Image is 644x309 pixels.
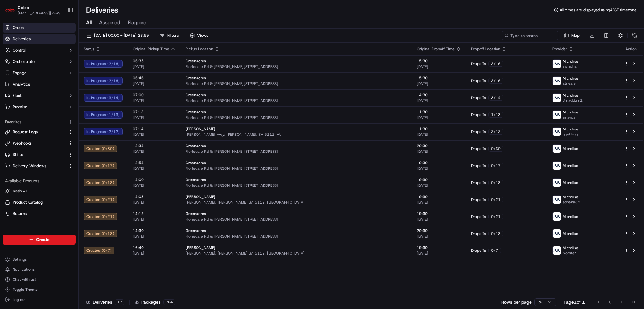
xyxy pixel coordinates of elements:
div: Action [625,47,638,52]
span: 19:30 [417,177,461,182]
span: Create [36,236,50,243]
img: 1736555255976-a54dd68f-1ca7-489b-9aae-adbdc363a1c4 [6,60,18,71]
button: Engage [3,68,76,78]
span: [EMAIL_ADDRESS][PERSON_NAME][PERSON_NAME][DOMAIN_NAME] [18,11,63,16]
span: Greenacres [186,177,206,182]
span: [DATE] [133,183,175,188]
p: Rows per page [501,299,532,305]
span: Original Pickup Time [133,47,169,52]
span: [DATE] [417,81,461,86]
span: Floriedale Rd & [PERSON_NAME][STREET_ADDRESS] [186,64,407,69]
span: Promise [13,104,27,110]
span: Microlise [563,231,578,236]
span: [DATE] [417,115,461,120]
span: Dropoffs [471,163,486,168]
span: Dropoffs [471,78,486,83]
span: Floriedale Rd & [PERSON_NAME][STREET_ADDRESS] [186,183,407,188]
span: Notifications [13,267,35,272]
span: API Documentation [59,91,101,97]
span: [DATE] [133,166,175,171]
span: Dropoffs [471,61,486,66]
button: Fleet [3,91,76,101]
div: Deliveries [86,299,124,305]
span: Floriedale Rd & [PERSON_NAME][STREET_ADDRESS] [186,98,407,103]
button: Promise [3,102,76,112]
span: Delivery Windows [13,163,46,169]
span: Floriedale Rd & [PERSON_NAME][STREET_ADDRESS] [186,115,407,120]
span: [DATE] [417,217,461,222]
button: Returns [3,209,76,219]
div: Page 1 of 1 [564,299,585,305]
span: [PERSON_NAME] Hwy, [PERSON_NAME], SA 5112, AU [186,132,407,137]
button: Chat with us! [3,275,76,284]
div: 3 / 14 [488,95,503,101]
span: Log out [13,297,25,302]
button: Webhooks [3,138,76,148]
span: Greenacres [186,75,206,80]
span: Dropoffs [471,146,486,151]
span: Dropoffs [471,112,486,117]
a: Deliveries [3,34,76,44]
a: 💻API Documentation [51,89,103,100]
a: Webhooks [5,141,66,146]
button: Control [3,45,76,55]
span: Shifts [13,152,23,157]
span: Coles [18,4,29,11]
span: Flagged [128,19,147,26]
img: Coles [5,5,15,15]
span: Assigned [99,19,120,26]
span: jvorster [563,251,578,256]
span: 19:30 [417,245,461,250]
span: 14:15 [133,211,175,216]
span: 07:00 [133,92,175,97]
span: [PERSON_NAME] [186,126,215,131]
span: Pylon [63,107,76,111]
span: Microlise [563,214,578,219]
div: 0 / 18 [488,231,503,236]
div: 2 / 16 [488,78,503,84]
button: Shifts [3,150,76,160]
input: Type to search [502,31,558,40]
span: Microlise [563,59,578,64]
div: 0 / 21 [488,214,503,219]
img: microlise_logo.jpeg [553,60,561,68]
span: [PERSON_NAME] [186,194,215,199]
span: [DATE] [133,64,175,69]
button: Delivery Windows [3,161,76,171]
div: 📗 [6,92,11,97]
span: Microlise [563,93,578,98]
button: Views [187,31,211,40]
span: Greenacres [186,211,206,216]
span: 14:30 [133,228,175,233]
span: 19:30 [417,160,461,165]
div: We're available if you need us! [21,66,80,71]
div: 0 / 21 [488,197,503,202]
img: microlise_logo.jpeg [553,162,561,170]
a: Orders [3,23,76,33]
a: Delivery Windows [5,163,66,169]
span: 11:30 [417,126,461,131]
span: [DATE] [133,217,175,222]
span: [DATE] [133,149,175,154]
span: Settings [13,257,27,262]
span: ggehling [563,132,578,137]
div: 2 / 16 [488,61,503,67]
span: 16:40 [133,245,175,250]
span: 19:30 [417,211,461,216]
span: Orchestrate [13,59,35,64]
span: Floriedale Rd & [PERSON_NAME][STREET_ADDRESS] [186,166,407,171]
span: Dropoffs [471,180,486,185]
div: Favorites [3,117,76,127]
a: Nash AI [5,188,73,194]
span: Orders [13,25,25,30]
span: Dropoffs [471,214,486,219]
span: Analytics [13,81,30,87]
span: [DATE] [133,200,175,205]
button: Request Logs [3,127,76,137]
span: Floriedale Rd & [PERSON_NAME][STREET_ADDRESS] [186,234,407,239]
span: Views [197,33,208,38]
button: Create [3,235,76,245]
span: 06:35 [133,58,175,63]
span: 19:30 [417,194,461,199]
span: swrichar [563,64,578,69]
